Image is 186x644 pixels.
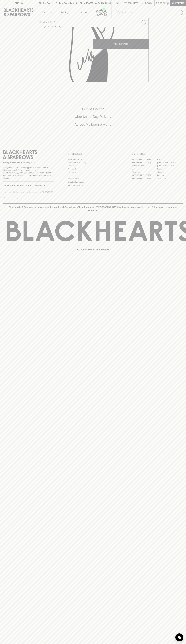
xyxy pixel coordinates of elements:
button: ADD TO CART [93,39,149,49]
strong: Liquor License #32064953 [29,172,54,174]
h5: Uber Same-Day Delivery [3,114,183,119]
a: [GEOGRAPHIC_DATA] [132,158,157,161]
a: Geelong [157,170,183,174]
p: Blackhearts & Sparrows acknowledges the traditional Custodians of land throughout [GEOGRAPHIC_DAT... [5,206,181,212]
p: Tastings [61,11,69,14]
h5: Across Melbourne Metro [3,122,183,127]
a: Privacy Policy [68,177,119,180]
p: Checkout [172,2,184,5]
a: Stores [74,6,93,18]
p: It is against the law to sell or supply alcohol to, or to obtain alcohol on behalf of a person un... [3,166,54,179]
p: OTHER AREAS [68,152,119,156]
h5: Click & Collect [3,107,183,111]
a: Elwood [132,167,157,170]
a: HOME [39,21,46,23]
p: Stores [80,11,87,14]
a: [GEOGRAPHIC_DATA] [157,161,183,164]
p: We will never spam you [3,197,54,199]
p: Login [145,2,152,5]
input: Try "Pinot noir" [121,10,181,15]
p: ADD TO CART [114,42,128,46]
a: Careers [68,164,119,167]
a: Prahran [157,174,183,177]
a: [GEOGRAPHIC_DATA] [132,177,157,180]
p: $0.00 [156,2,162,5]
button: SUBSCRIBE [41,189,54,195]
p: OUR STORES [132,152,183,156]
p: SUBSCRIBE [42,191,53,194]
p: FIND US [14,2,23,5]
p: 0 [167,2,168,4]
p: Subscribe to The Blackhearts Newsletter [3,184,54,187]
a: Fitzroy [157,167,183,170]
a: [GEOGRAPHIC_DATA] [132,174,157,177]
a: Tastings [56,6,74,18]
p: Sibling owned and run since [DATE] [3,161,54,164]
button: Add to wishlist [44,25,61,28]
a: [GEOGRAPHIC_DATA] [157,164,183,167]
p: Wishlist [128,2,138,5]
a: Bottle Drop FAQ's [68,158,119,161]
p: Shop [42,11,47,14]
a: FAQ's [68,174,119,177]
img: bubble-icon [178,636,181,639]
button: Shop [37,6,56,18]
a: Business & Bulk Gifting [68,161,119,164]
a: SHOP [48,21,53,23]
a: Brunswick West [132,164,157,167]
a: [GEOGRAPHIC_DATA] [132,161,157,164]
a: Contact Us [68,167,119,171]
input: e.g. jane@blackheartsandsparrows.com.au [5,190,41,194]
a: Fitzroy North [132,170,157,174]
img: Proper Crisp Big Cut Paprika Smoked Paprika Chips 150g [37,27,149,82]
a: Braddon [157,158,183,161]
div: Call to action block [3,96,183,141]
button: Add to wishlist [140,19,147,26]
a: Terms & Conditions [68,184,119,187]
a: Thornbury [157,177,183,180]
a: Gift Cards [68,171,119,174]
a: Shipping Information [68,180,119,184]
